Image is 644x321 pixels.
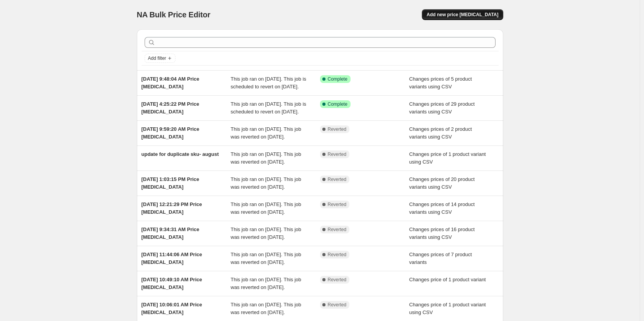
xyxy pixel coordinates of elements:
[231,101,306,115] span: This job ran on [DATE]. This job is scheduled to revert on [DATE].
[142,76,199,90] span: [DATE] 9:48:04 AM Price [MEDICAL_DATA]
[142,201,202,215] span: [DATE] 12:21:29 PM Price [MEDICAL_DATA]
[142,126,199,140] span: [DATE] 9:59:20 AM Price [MEDICAL_DATA]
[409,252,472,265] span: Changes prices of 7 product variants
[231,76,306,90] span: This job ran on [DATE]. This job is scheduled to revert on [DATE].
[142,101,199,115] span: [DATE] 4:25:22 PM Price [MEDICAL_DATA]
[422,9,503,20] button: Add new price [MEDICAL_DATA]
[231,151,301,165] span: This job ran on [DATE]. This job was reverted on [DATE].
[328,126,347,132] span: Reverted
[328,277,347,283] span: Reverted
[409,176,475,190] span: Changes prices of 20 product variants using CSV
[231,226,301,240] span: This job ran on [DATE]. This job was reverted on [DATE].
[328,176,347,182] span: Reverted
[328,76,347,82] span: Complete
[328,252,347,258] span: Reverted
[328,201,347,208] span: Reverted
[231,277,301,290] span: This job ran on [DATE]. This job was reverted on [DATE].
[409,302,486,315] span: Changes price of 1 product variant using CSV
[142,302,202,315] span: [DATE] 10:06:01 AM Price [MEDICAL_DATA]
[328,226,347,233] span: Reverted
[409,277,486,282] span: Changes price of 1 product variant
[409,151,486,165] span: Changes price of 1 product variant using CSV
[409,101,475,115] span: Changes prices of 29 product variants using CSV
[231,176,301,190] span: This job ran on [DATE]. This job was reverted on [DATE].
[142,252,202,265] span: [DATE] 11:44:06 AM Price [MEDICAL_DATA]
[409,76,472,90] span: Changes prices of 5 product variants using CSV
[231,302,301,315] span: This job ran on [DATE]. This job was reverted on [DATE].
[137,10,211,19] span: NA Bulk Price Editor
[142,176,199,190] span: [DATE] 1:03:15 PM Price [MEDICAL_DATA]
[231,252,301,265] span: This job ran on [DATE]. This job was reverted on [DATE].
[142,277,202,290] span: [DATE] 10:49:10 AM Price [MEDICAL_DATA]
[142,226,199,240] span: [DATE] 9:34:31 AM Price [MEDICAL_DATA]
[409,201,475,215] span: Changes prices of 14 product variants using CSV
[231,126,301,140] span: This job ran on [DATE]. This job was reverted on [DATE].
[427,12,498,18] span: Add new price [MEDICAL_DATA]
[148,55,166,61] span: Add filter
[142,151,219,157] span: update for duplicate sku- august
[328,151,347,157] span: Reverted
[409,126,472,140] span: Changes prices of 2 product variants using CSV
[231,201,301,215] span: This job ran on [DATE]. This job was reverted on [DATE].
[409,226,475,240] span: Changes prices of 16 product variants using CSV
[328,101,347,107] span: Complete
[145,54,175,63] button: Add filter
[328,302,347,308] span: Reverted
